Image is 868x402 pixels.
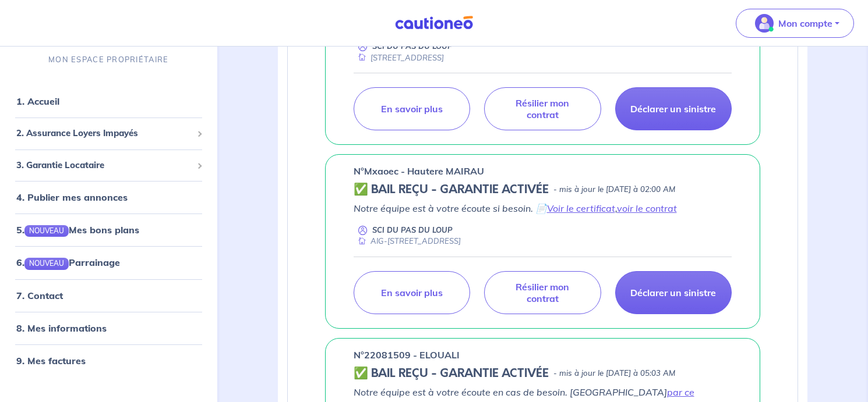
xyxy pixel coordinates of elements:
[354,201,732,215] p: Notre équipe est à votre écoute si besoin. 📄 ,
[16,224,139,236] a: 5.NOUVEAUMes bons plans
[553,184,675,195] p: - mis à jour le [DATE] à 02:00 AM
[617,202,677,214] a: voir le contrat
[354,87,470,130] a: En savoir plus
[755,14,774,33] img: illu_account_valid_menu.svg
[16,95,59,107] a: 1. Accueil
[354,367,732,380] div: state: CONTRACT-VALIDATED, Context: ,MAYBE-CERTIFICATE,,LESSOR-DOCUMENTS,IS-ODEALIM
[736,9,854,38] button: illu_account_valid_menu.svgMon compte
[390,16,478,30] img: Cautioneo
[372,225,453,236] p: SCI DU PAS DU LOUP
[354,183,549,197] h5: ✅ BAIL REÇU - GARANTIE ACTIVÉE
[5,186,213,209] div: 4. Publier mes annonces
[630,103,716,115] p: Déclarer un sinistre
[48,54,168,65] p: MON ESPACE PROPRIÉTAIRE
[5,90,213,113] div: 1. Accueil
[16,290,63,301] a: 7. Contact
[5,251,213,274] div: 6.NOUVEAUParrainage
[354,367,549,380] h5: ✅ BAIL REÇU - GARANTIE ACTIVÉE
[5,349,213,372] div: 9. Mes factures
[16,355,86,367] a: 9. Mes factures
[553,368,675,379] p: - mis à jour le [DATE] à 05:03 AM
[5,284,213,307] div: 7. Contact
[499,97,586,120] p: Résilier mon contrat
[5,122,213,145] div: 2. Assurance Loyers Impayés
[381,103,443,115] p: En savoir plus
[16,191,128,203] a: 4. Publier mes annonces
[16,159,192,172] span: 3. Garantie Locataire
[354,183,732,197] div: state: CONTRACT-VALIDATED, Context: LESS-THAN-20-DAYS,MAYBE-CERTIFICATE,ALONE,LESSOR-DOCUMENTS
[5,154,213,177] div: 3. Garantie Locataire
[354,164,484,178] p: n°Mxaoec - Hautere MAIRAU
[16,257,120,268] a: 6.NOUVEAUParrainage
[354,348,460,362] p: n°22081509 - ELOUALI
[16,322,107,334] a: 8. Mes informations
[630,287,716,298] p: Déclarer un sinistre
[354,52,444,63] div: [STREET_ADDRESS]
[354,271,470,314] a: En savoir plus
[499,281,586,304] p: Résilier mon contrat
[615,87,732,130] a: Déclarer un sinistre
[16,127,192,140] span: 2. Assurance Loyers Impayés
[5,218,213,241] div: 5.NOUVEAUMes bons plans
[547,202,615,214] a: Voir le certificat
[615,271,732,314] a: Déclarer un sinistre
[484,271,601,314] a: Résilier mon contrat
[354,236,461,247] div: AIG-[STREET_ADDRESS]
[5,316,213,340] div: 8. Mes informations
[484,87,601,130] a: Résilier mon contrat
[778,16,832,30] p: Mon compte
[381,287,443,298] p: En savoir plus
